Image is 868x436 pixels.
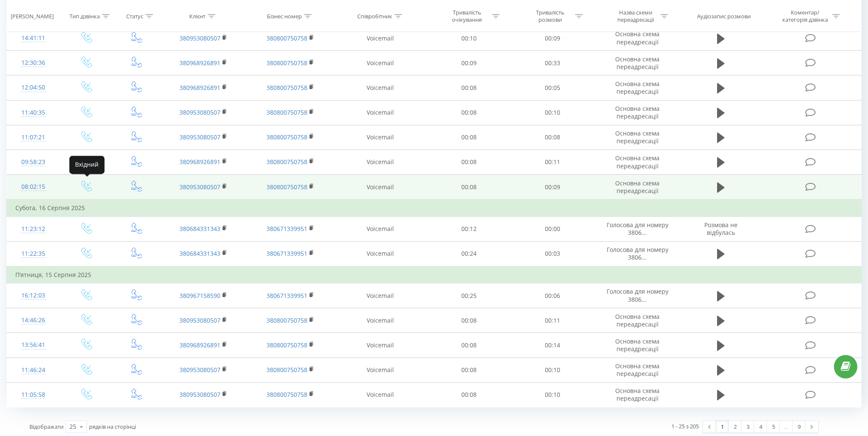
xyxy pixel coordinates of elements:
[427,308,511,333] td: 00:08
[594,26,681,51] td: Основна схема переадресації
[266,316,307,324] a: 380800750758
[15,129,52,146] div: 11:07:21
[179,59,220,67] a: 380968926891
[15,179,52,195] div: 08:02:15
[89,423,136,430] span: рядків на сторінці
[334,333,427,358] td: Voicemail
[334,175,427,200] td: Voicemail
[594,51,681,75] td: Основна схема переадресації
[15,337,52,353] div: 13:56:41
[427,75,511,100] td: 00:08
[266,366,307,374] a: 380800750758
[15,221,52,237] div: 11:23:12
[427,333,511,358] td: 00:08
[126,12,143,20] div: Статус
[427,241,511,266] td: 00:24
[427,26,511,51] td: 00:10
[511,26,594,51] td: 00:09
[15,55,52,71] div: 12:30:36
[334,26,427,51] td: Voicemail
[334,358,427,382] td: Voicemail
[189,12,205,20] div: Клієнт
[15,79,52,96] div: 12:04:50
[15,104,52,121] div: 11:40:35
[594,358,681,382] td: Основна схема переадресації
[334,125,427,150] td: Voicemail
[767,421,780,433] a: 5
[511,333,594,358] td: 00:14
[334,308,427,333] td: Voicemail
[594,100,681,125] td: Основна схема переадресації
[15,387,52,403] div: 11:05:58
[11,12,54,20] div: [PERSON_NAME]
[15,245,52,262] div: 11:22:35
[179,108,220,116] a: 380953080507
[594,150,681,174] td: Основна схема переадресації
[334,241,427,266] td: Voicemail
[15,154,52,170] div: 09:58:23
[334,75,427,100] td: Voicemail
[266,34,307,42] a: 380800750758
[527,9,573,23] div: Тривалість розмови
[15,312,52,329] div: 14:46:26
[267,12,302,20] div: Бізнес номер
[427,283,511,308] td: 00:25
[594,175,681,200] td: Основна схема переадресації
[266,249,307,257] a: 380671339951
[444,9,490,23] div: Тривалість очікування
[179,341,220,349] a: 380968926891
[334,382,427,407] td: Voicemail
[511,75,594,100] td: 00:05
[511,125,594,150] td: 00:08
[754,421,767,433] a: 4
[29,423,64,430] span: Відображати
[69,156,104,174] div: Вхідний
[780,9,830,23] div: Коментар/категорія дзвінка
[594,333,681,358] td: Основна схема переадресації
[334,150,427,174] td: Voicemail
[427,382,511,407] td: 00:08
[613,9,658,23] div: Назва схеми переадресації
[607,221,668,237] span: Голосова для номеру 3806...
[179,249,220,257] a: 380684331343
[511,150,594,174] td: 00:11
[266,292,307,300] a: 380671339951
[607,245,668,261] span: Голосова для номеру 3806...
[427,217,511,241] td: 00:12
[15,287,52,304] div: 16:12:03
[511,283,594,308] td: 00:06
[511,308,594,333] td: 00:11
[179,225,220,233] a: 380684331343
[334,283,427,308] td: Voicemail
[179,183,220,191] a: 380953080507
[7,199,862,217] td: Субота, 16 Серпня 2025
[607,287,668,303] span: Голосова для номеру 3806...
[594,382,681,407] td: Основна схема переадресації
[179,366,220,374] a: 380953080507
[427,125,511,150] td: 00:08
[179,292,220,300] a: 380967158590
[7,266,862,283] td: П’ятниця, 15 Серпня 2025
[729,421,741,433] a: 2
[357,12,392,20] div: Співробітник
[266,84,307,92] a: 380800750758
[266,158,307,166] a: 380800750758
[266,108,307,116] a: 380800750758
[511,241,594,266] td: 00:03
[179,34,220,42] a: 380953080507
[716,421,729,433] a: 1
[594,75,681,100] td: Основна схема переадресації
[334,217,427,241] td: Voicemail
[594,125,681,150] td: Основна схема переадресації
[179,390,220,398] a: 380953080507
[741,421,754,433] a: 3
[179,158,220,166] a: 380968926891
[266,341,307,349] a: 380800750758
[427,100,511,125] td: 00:08
[697,12,751,20] div: Аудіозапис розмови
[594,308,681,333] td: Основна схема переадресації
[69,12,100,20] div: Тип дзвінка
[15,362,52,378] div: 11:46:24
[671,422,699,430] div: 1 - 25 з 205
[780,421,793,433] div: …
